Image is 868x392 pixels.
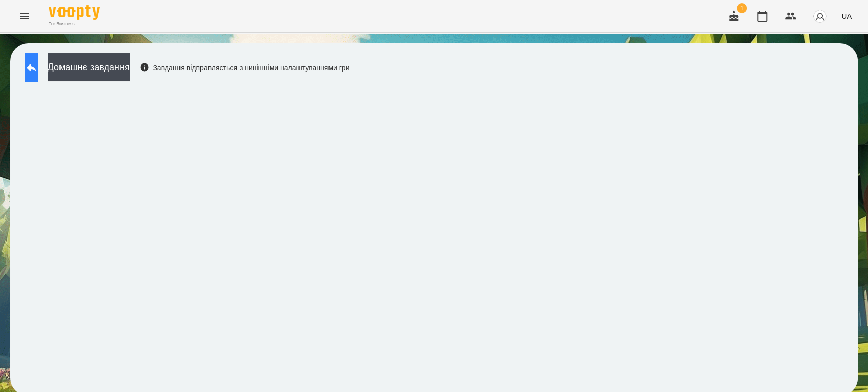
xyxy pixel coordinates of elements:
button: Menu [12,4,37,28]
span: For Business [49,21,100,27]
img: avatar_s.png [813,9,827,23]
div: Завдання відправляється з нинішніми налаштуваннями гри [140,62,350,73]
span: 1 [737,3,747,13]
button: UA [837,7,856,25]
img: Voopty Logo [49,5,100,20]
button: Домашнє завдання [48,53,130,81]
span: UA [841,11,852,21]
